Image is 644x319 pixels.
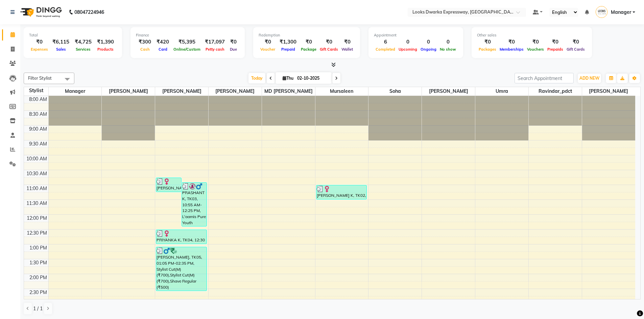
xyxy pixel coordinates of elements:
span: Due [228,47,239,52]
div: ₹4,725 [72,38,94,46]
img: Manager [596,6,607,18]
span: [PERSON_NAME] [209,87,262,96]
div: Stylist [24,87,48,94]
input: 2025-10-02 [295,73,329,83]
span: Memberships [498,47,525,52]
div: ₹0 [340,38,355,46]
div: 2:00 PM [28,274,48,281]
span: Package [299,47,318,52]
span: Online/Custom [172,47,202,52]
div: Redemption [259,32,355,38]
span: Products [96,47,115,52]
div: Finance [136,32,239,38]
div: Other sales [477,32,587,38]
div: 12:30 PM [25,230,48,237]
span: Cash [139,47,151,52]
div: ₹0 [546,38,565,46]
div: ₹0 [228,38,239,46]
div: Appointment [374,32,458,38]
span: Wallet [340,47,355,52]
span: Ravindar_pdct [529,87,582,96]
div: 6 [374,38,397,46]
div: ₹0 [525,38,546,46]
span: Manager [611,9,631,16]
span: Umra [475,87,528,96]
div: 1:30 PM [28,259,48,266]
div: 10:00 AM [25,155,48,162]
span: No show [438,47,458,52]
span: [PERSON_NAME] [582,87,635,96]
span: Upcoming [397,47,419,52]
div: 11:00 AM [25,185,48,192]
span: [PERSON_NAME] [422,87,475,96]
div: 9:00 AM [28,126,48,133]
span: ADD NEW [579,76,599,81]
span: Thu [281,76,295,81]
div: 0 [397,38,419,46]
div: [PERSON_NAME] K, TK02, 11:00 AM-11:30 AM, GK Wash Conditioning(F)* (₹450) [316,185,367,199]
span: Vouchers [525,47,546,52]
span: Petty cash [204,47,226,52]
span: Sales [54,47,68,52]
div: ₹0 [318,38,340,46]
div: ₹0 [299,38,318,46]
div: 2:30 PM [28,289,48,296]
div: 9:30 AM [28,140,48,148]
span: Completed [374,47,397,52]
span: Gift Cards [565,47,587,52]
div: 11:30 AM [25,200,48,207]
div: ₹0 [477,38,498,46]
div: 10:30 AM [25,170,48,177]
div: ₹1,390 [94,38,117,46]
span: Voucher [259,47,277,52]
div: 0 [438,38,458,46]
div: ₹1,300 [277,38,299,46]
div: ₹5,395 [172,38,202,46]
div: ₹0 [29,38,50,46]
span: Services [74,47,92,52]
span: Prepaids [546,47,565,52]
span: Mursaleen [315,87,368,96]
span: [PERSON_NAME] [102,87,155,96]
span: [PERSON_NAME] [155,87,208,96]
input: Search Appointment [515,73,574,83]
span: Gift Cards [318,47,340,52]
div: ₹17,097 [202,38,228,46]
div: 1:00 PM [28,244,48,251]
span: Card [157,47,169,52]
div: PRIYANKA K, TK04, 12:30 PM-01:00 PM, [PERSON_NAME] Trimming (₹500) [156,230,207,244]
div: Total [29,32,117,38]
span: Filter Stylist [28,75,52,81]
b: 08047224946 [74,3,104,22]
div: 8:00 AM [28,96,48,103]
span: MD [PERSON_NAME] [262,87,315,96]
div: [PERSON_NAME] ., TK01, 10:45 AM-11:15 AM, Wash Conditioning L'oreal(F) (₹250) [156,178,181,192]
div: 12:00 PM [25,215,48,222]
span: Today [248,73,265,83]
div: 0 [419,38,438,46]
span: Ongoing [419,47,438,52]
div: ₹420 [154,38,172,46]
div: [PERSON_NAME], TK05, 01:05 PM-02:35 PM, Stylist Cut(M) (₹700),Stylist Cut(M) (₹700),Shave Regular... [156,247,207,291]
span: Expenses [29,47,50,52]
div: ₹0 [565,38,587,46]
div: 8:30 AM [28,111,48,118]
span: Packages [477,47,498,52]
span: Prepaid [280,47,297,52]
span: 1 / 1 [33,305,43,312]
div: ₹0 [498,38,525,46]
span: Soha [368,87,422,96]
img: logo [17,3,64,22]
div: ₹6,115 [50,38,72,46]
span: Manager [49,87,102,96]
button: ADD NEW [578,74,601,83]
div: ₹300 [136,38,154,46]
div: PRASHANT K, TK03, 10:55 AM-12:25 PM, L'aamis Pure Youth Cleanup(M) (₹2000),[PERSON_NAME] Trimming... [182,183,207,226]
div: ₹0 [259,38,277,46]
